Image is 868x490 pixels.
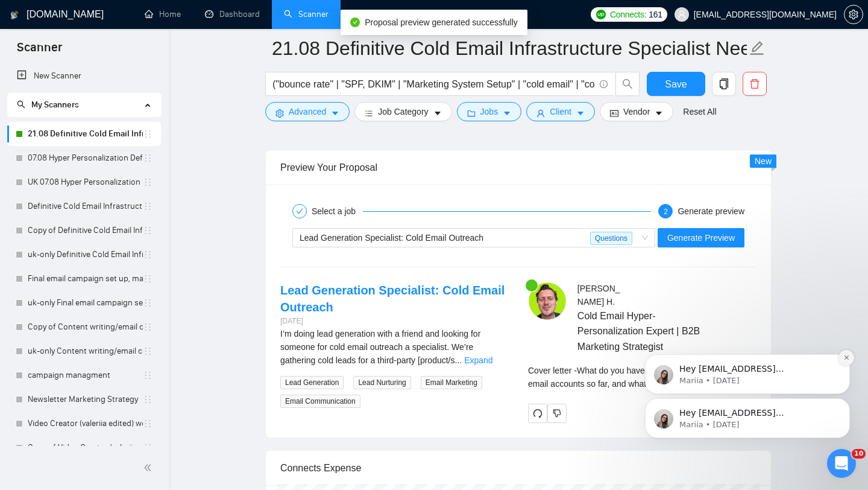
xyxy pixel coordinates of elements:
[272,33,747,63] input: Scanner name...
[528,366,737,389] span: Cover letter - What do you have in terms of domains and email accounts so far, and what’s your id...
[7,243,161,267] li: uk-only Definitive Cold Email Infrastructure Specialist Needed
[350,17,360,27] span: check-circle
[28,412,143,436] a: Video Creator (valeriia edited) worldwide
[577,284,620,307] span: [PERSON_NAME] H .
[7,122,161,146] li: 21.08 Definitive Cold Email Infrastructure Specialist Needed
[312,204,363,218] div: Select a job
[827,449,856,478] iframe: Intercom live chat
[615,72,640,96] button: search
[616,78,639,89] span: search
[7,387,161,412] li: Newsletter Marketing Strategy
[526,102,595,121] button: userClientcaret-down
[7,315,161,339] li: Copy of Content writing/email copy/stay out the promotions tab- all description sizes
[289,105,326,118] span: Advanced
[528,404,547,423] button: redo
[743,78,766,89] span: delete
[7,64,161,88] li: New Scanner
[143,371,153,380] span: holder
[749,40,765,56] span: edit
[7,194,161,218] li: Definitive Cold Email Infrastructure Specialist Needed
[280,329,480,365] span: I’m doing lead generation with a friend and looking for someone for cold email outreach a special...
[528,282,567,320] img: c17uqP5s9IldaAbkYXPGNY8NKgqt3jzAwA0Q43PwWBDwv-k7L7f2b0VK_Kx9H9-IlC
[664,208,668,216] span: 2
[145,9,181,19] a: homeHome
[755,156,772,166] span: New
[17,100,25,109] span: search
[143,274,153,284] span: holder
[647,72,705,96] button: Save
[712,72,736,96] button: copy
[596,10,606,19] img: upwork-logo.png
[205,9,260,19] a: dashboardDashboard
[590,232,632,245] span: Questions
[143,250,153,259] span: holder
[28,170,143,194] a: UK 07.08 Hyper Personalization Definitive Cold Email Infrastructure Specialist Needed
[457,102,522,121] button: folderJobscaret-down
[712,78,735,89] span: copy
[28,194,143,218] a: Definitive Cold Email Infrastructure Specialist Needed
[678,204,744,218] div: Generate preview
[649,8,662,21] span: 161
[353,376,410,389] span: Lead Nurturing
[143,226,153,235] span: holder
[143,395,153,404] span: holder
[852,449,866,459] span: 10
[143,419,153,428] span: holder
[31,100,79,110] span: My Scanners
[280,395,360,408] span: Email Communication
[296,208,303,215] span: check
[7,39,72,64] span: Scanner
[577,308,721,354] span: Cold Email Hyper-Personalization Expert | B2B Marketing Strategist
[844,10,863,19] a: setting
[600,102,673,121] button: idcardVendorcaret-down
[143,346,153,356] span: holder
[467,109,476,118] span: folder
[7,170,161,194] li: UK 07.08 Hyper Personalization Definitive Cold Email Infrastructure Specialist Needed
[143,443,153,453] span: holder
[28,387,143,412] a: Newsletter Marketing Strategy
[280,376,344,389] span: Lead Generation
[28,267,143,291] a: Final email campaign set up, management and automation
[143,202,153,211] span: holder
[143,462,156,474] span: double-left
[7,339,161,363] li: uk-only Content writing/email copy/stay out the promotions tab- all description sizes
[17,64,151,88] a: New Scanner
[28,122,143,146] a: 21.08 Definitive Cold Email Infrastructure Specialist Needed
[7,363,161,387] li: campaign managment
[365,17,518,27] span: Proposal preview generated successfully
[7,291,161,315] li: uk-only Final email campaign set up, management and automation
[331,109,339,118] span: caret-down
[17,100,79,110] span: My Scanners
[28,363,143,387] a: campaign managment
[28,339,143,363] a: uk-only Content writing/email copy/stay out the promotions tab- all description sizes
[844,5,863,24] button: setting
[553,409,561,418] span: dislike
[143,153,153,163] span: holder
[464,355,492,365] a: Expand
[143,177,153,187] span: holder
[10,5,19,25] img: logo
[550,105,571,118] span: Client
[365,109,373,118] span: bars
[7,267,161,291] li: Final email campaign set up, management and automation
[28,291,143,315] a: uk-only Final email campaign set up, management and automation
[528,364,756,390] div: Remember that the client will see only the first two lines of your cover letter.
[28,218,143,243] a: Copy of Definitive Cold Email Infrastructure Specialist Needed
[576,109,585,118] span: caret-down
[658,228,744,247] button: Generate Preview
[275,109,284,118] span: setting
[28,146,143,170] a: 07.08 Hyper Personalization Definitive Cold Email Infrastructure Specialist Needed
[480,105,498,118] span: Jobs
[529,409,547,418] span: redo
[280,451,756,485] div: Connects Expense
[455,355,462,365] span: ...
